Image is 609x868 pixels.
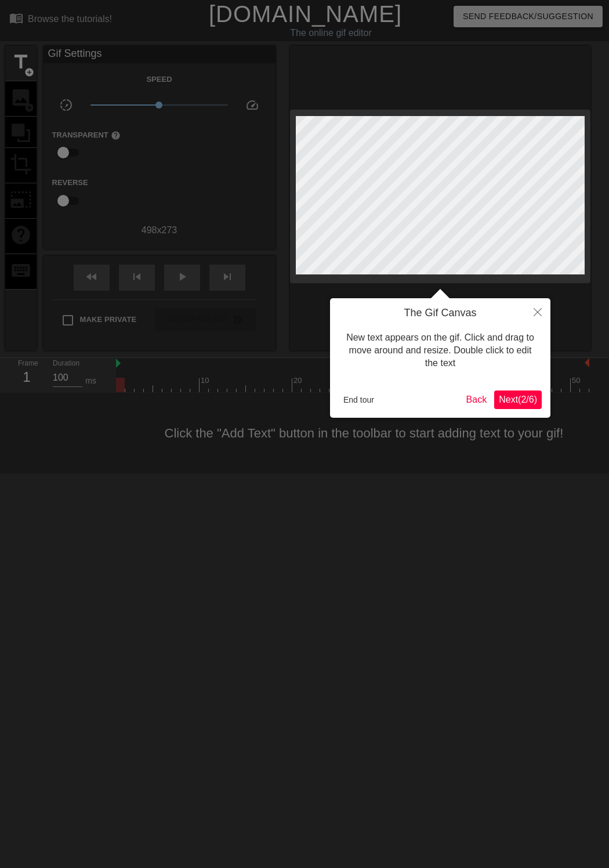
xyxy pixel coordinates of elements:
[494,390,542,409] button: Next
[339,307,542,320] h4: The Gif Canvas
[525,298,550,325] button: Close
[339,391,379,408] button: End tour
[499,395,537,404] span: Next ( 2 / 6 )
[339,320,542,382] div: New text appears on the gif. Click and drag to move around and resize. Double click to edit the text
[462,390,492,409] button: Back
